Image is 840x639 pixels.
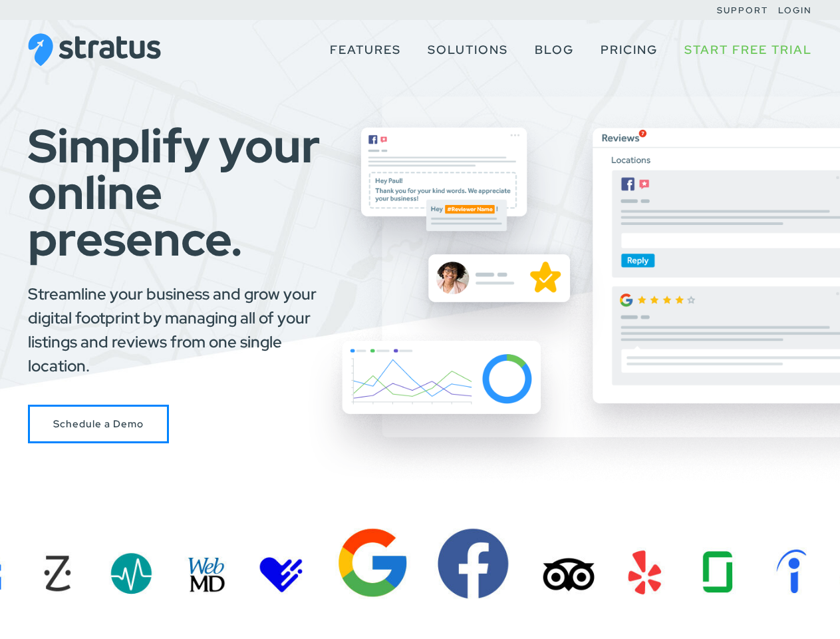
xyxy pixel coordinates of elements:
a: Solutions [428,37,508,63]
a: Blog [535,37,574,63]
a: Support [717,5,768,16]
a: Pricing [601,37,658,63]
a: Login [778,5,812,16]
a: Start Free Trial [684,37,812,63]
p: Streamline your business and grow your digital footprint by managing all of your listings and rev... [28,282,342,378]
h1: Simplify your online presence. [28,122,342,262]
img: Group of floating boxes showing Stratus features [308,87,840,483]
nav: Primary [317,20,812,80]
a: Features [330,37,401,63]
img: Stratus [28,33,161,67]
a: Schedule a Stratus Demo with Us [28,405,169,444]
